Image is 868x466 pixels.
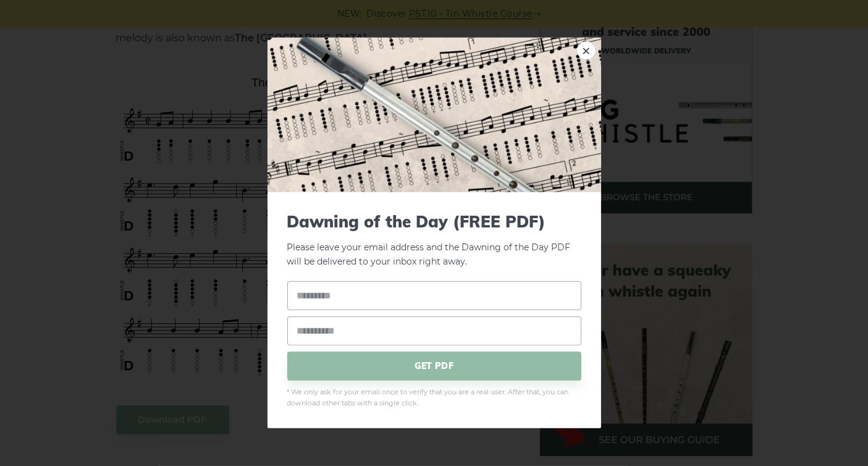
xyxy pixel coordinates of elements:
[287,386,581,409] span: * We only ask for your email once to verify that you are a real user. After that, you can downloa...
[287,351,581,380] span: GET PDF
[287,212,581,231] span: Dawning of the Day (FREE PDF)
[287,212,581,269] p: Please leave your email address and the Dawning of the Day PDF will be delivered to your inbox ri...
[268,38,601,192] img: Tin Whistle Tab Preview
[577,41,596,60] a: ×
